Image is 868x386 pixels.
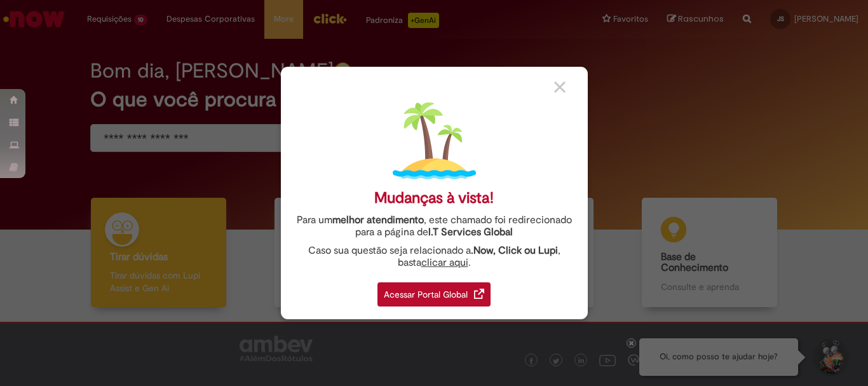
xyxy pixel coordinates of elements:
img: redirect_link.png [474,289,484,299]
div: Caso sua questão seja relacionado a , basta . [290,245,578,269]
div: Acessar Portal Global [377,282,491,307]
strong: .Now, Click ou Lupi [471,244,558,257]
div: Para um , este chamado foi redirecionado para a página de [290,214,578,238]
a: clicar aqui [421,249,468,269]
strong: melhor atendimento [332,214,424,226]
img: close_button_grey.png [554,81,566,93]
a: I.T Services Global [428,219,513,238]
div: Mudanças à vista! [374,189,494,207]
a: Acessar Portal Global [377,275,491,307]
img: island.png [393,99,476,183]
